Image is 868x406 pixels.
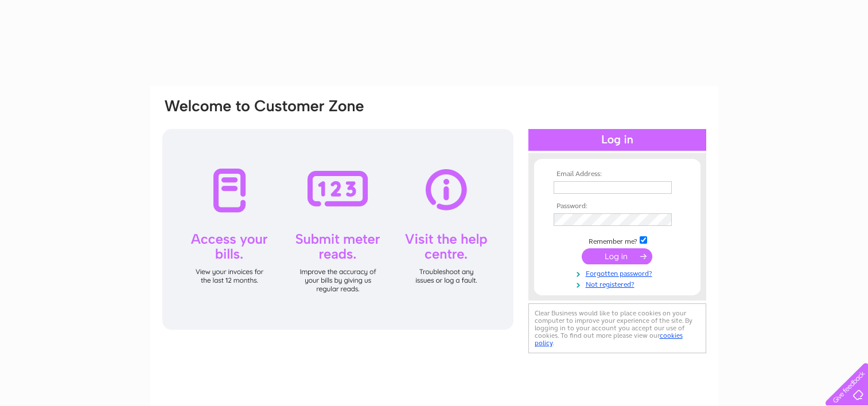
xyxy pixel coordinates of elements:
[551,170,684,178] th: Email Address:
[551,202,684,210] th: Password:
[554,267,684,278] a: Forgotten password?
[582,248,652,264] input: Submit
[554,278,684,289] a: Not registered?
[551,235,684,246] td: Remember me?
[535,331,683,347] a: cookies policy
[528,303,706,353] div: Clear Business would like to place cookies on your computer to improve your experience of the sit...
